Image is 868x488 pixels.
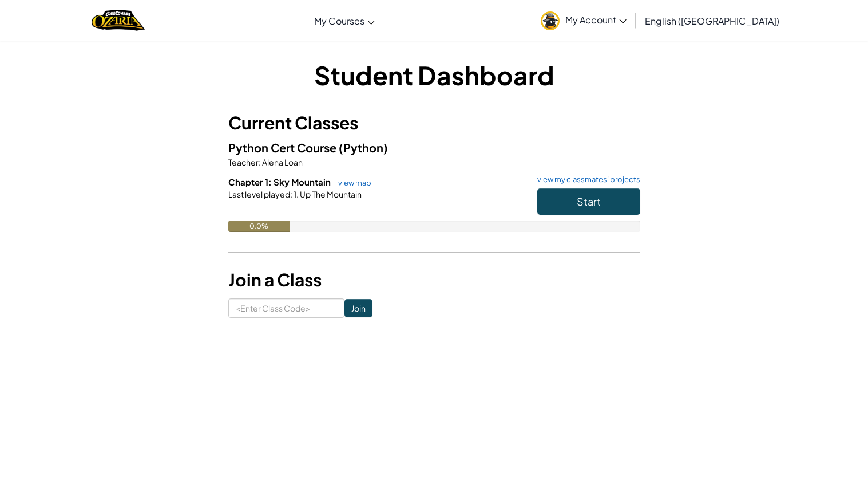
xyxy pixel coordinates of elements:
h3: Join a Class [228,267,640,293]
span: : [259,157,261,167]
input: <Enter Class Code> [228,298,344,318]
span: Chapter 1: Sky Mountain [228,176,332,187]
a: English ([GEOGRAPHIC_DATA]) [639,5,785,36]
img: Home [92,9,145,32]
div: 0.0% [228,221,290,232]
a: view map [332,178,371,187]
input: Join [344,299,372,317]
a: My Courses [308,5,381,36]
span: : [290,189,292,199]
span: Python Cert Course [228,140,339,155]
h1: Student Dashboard [228,57,640,93]
button: Start [537,188,640,215]
span: My Courses [314,15,364,27]
span: English ([GEOGRAPHIC_DATA]) [645,15,779,27]
a: My Account [535,2,632,38]
span: Teacher [228,157,259,167]
span: 1. [292,189,299,199]
span: Start [577,195,601,208]
span: Up The Mountain [299,189,362,199]
span: Alena Loan [261,157,303,167]
span: My Account [565,14,627,26]
a: view my classmates' projects [532,176,640,183]
span: (Python) [339,140,388,155]
h3: Current Classes [228,110,640,136]
a: Ozaria by CodeCombat logo [92,9,145,32]
img: avatar [541,11,560,30]
span: Last level played [228,189,290,199]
